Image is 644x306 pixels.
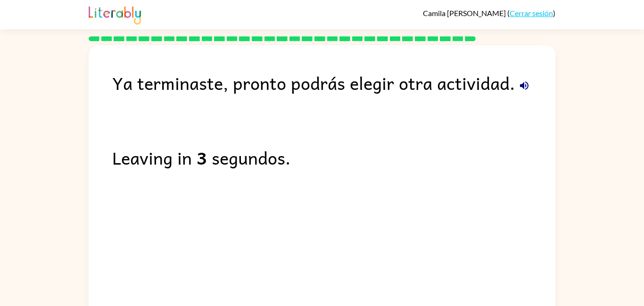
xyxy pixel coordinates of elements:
div: ( ) [423,9,555,17]
div: Leaving in segundos. [112,144,555,171]
a: Cerrar sesión [510,9,553,17]
b: 3 [197,144,207,171]
img: Literably [89,4,141,25]
span: Camila [PERSON_NAME] [423,9,507,17]
div: Ya terminaste, pronto podrás elegir otra actividad. [112,69,555,96]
